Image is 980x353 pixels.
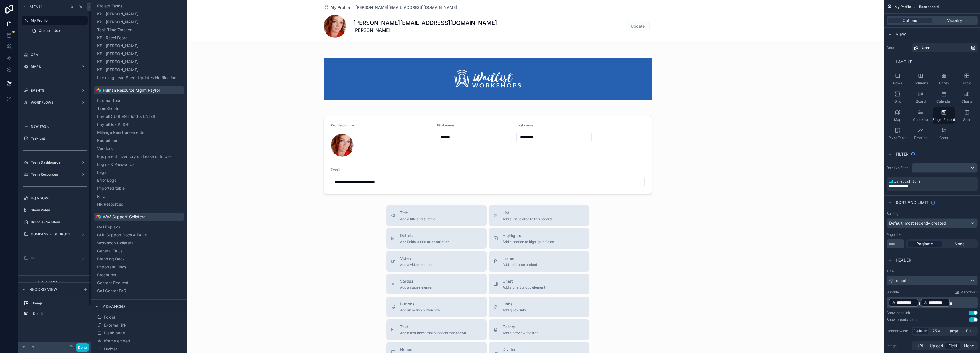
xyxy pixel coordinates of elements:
span: KPI: [PERSON_NAME] [97,11,138,17]
img: Airtable Logo [96,88,101,93]
button: Logins & Passwords [96,160,182,168]
span: Rows [893,81,902,85]
span: Timeline [914,136,928,140]
a: EVENTS [22,86,88,95]
span: Logins & Passwords [97,162,134,167]
span: Call Center FAQ [97,288,127,294]
span: HR Resources [97,201,123,207]
label: CRM [31,52,87,57]
span: Equipment Inventory on Lease or In Use [97,154,171,159]
button: Rows [887,71,908,88]
button: RTO [96,192,182,200]
span: Paginate [916,241,933,247]
span: Full [966,328,972,334]
a: [PERSON_NAME][EMAIL_ADDRESS][DOMAIN_NAME] [356,5,457,10]
span: Add a section to highlights fields [503,240,554,244]
span: TimeSheets [97,106,119,111]
span: Pivot Table [889,136,906,140]
a: CRM [22,50,88,59]
button: Recruitment [96,136,182,144]
button: Blank page [96,329,182,337]
span: RTO [97,193,105,199]
span: Legal [97,170,107,175]
label: Details [33,311,85,316]
a: Markdown [955,290,978,295]
a: My Profile [324,5,350,10]
span: Notice [400,347,434,352]
button: Table [956,71,978,88]
span: Visibility [947,18,962,23]
span: External link [104,322,126,328]
span: Details [400,233,449,238]
span: View [896,32,906,37]
button: Board [910,89,932,106]
a: MAPS [22,62,88,71]
span: Brochures [97,272,116,278]
span: Hidden pages [30,279,59,285]
span: Workshop Collateral [97,240,134,246]
span: User [922,46,930,50]
label: My Profile [31,18,84,23]
button: Content Request [96,279,182,287]
label: MAPS [31,64,79,69]
span: Imported table [97,185,125,191]
span: Sort And Limit [896,200,928,205]
span: Layout [896,59,912,65]
div: Show breadcrumbs [887,317,918,322]
span: KPI: Recel Febra [97,35,128,41]
span: KPI: [PERSON_NAME] [97,67,138,73]
span: Buttons [400,301,440,307]
label: Billing & Cashflow [31,220,87,225]
label: Team Resources [31,172,79,177]
button: Vendors [96,144,182,152]
span: Content Request [97,280,128,286]
button: Grid [887,89,908,106]
span: URL [916,343,924,349]
span: Upload [930,343,943,349]
button: External link [96,321,182,329]
button: KPI: [PERSON_NAME] [96,66,182,74]
label: NEW TASK [31,124,87,129]
span: Create a User [39,28,61,33]
span: Incoming Lead Sheet Updates Notifications [97,75,178,81]
span: Important Links [97,264,126,270]
span: Highlights [503,233,554,238]
span: Chart [503,278,545,284]
a: NEW TASK [22,122,88,131]
button: HR Resources [96,200,182,208]
button: Checklist [910,107,932,124]
button: General FAQs [96,247,182,255]
button: Branding Deck [96,255,182,263]
span: List [503,210,552,216]
span: is equal to (=) [894,180,925,184]
button: TimeSheets [96,105,182,113]
span: Add a text block that supports markdown [400,331,466,335]
label: Title [887,269,978,274]
span: Mileage Reimbursements [97,130,144,135]
span: None [964,343,974,349]
button: LinksAdd quick links [489,297,589,317]
span: Checklist [913,117,928,122]
span: Header [896,257,911,263]
a: COMPANY RESOURCES [22,230,88,239]
span: WW-Support-Collateral [103,214,146,220]
button: Columns [910,71,932,88]
label: Task List [31,136,87,141]
button: VideoAdd a video element [386,251,487,272]
a: Team Dashboards [22,158,88,167]
button: Project Tasks [96,2,182,10]
label: Data [887,46,909,50]
label: HR [31,256,79,260]
button: KPI: Recel Febra [96,34,182,42]
a: WORKFLOWS [22,98,88,107]
span: Table [962,81,971,85]
label: Team Dashboards [31,160,79,165]
span: id [889,180,893,184]
span: Task Time Tracker [97,27,132,33]
button: ButtonsAdd an action button row [386,297,487,317]
span: Add fields, a title or description [400,240,449,244]
button: TitleAdd a title and subtitle [386,205,487,226]
button: Legal [96,168,182,176]
span: Calendar [936,99,951,104]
